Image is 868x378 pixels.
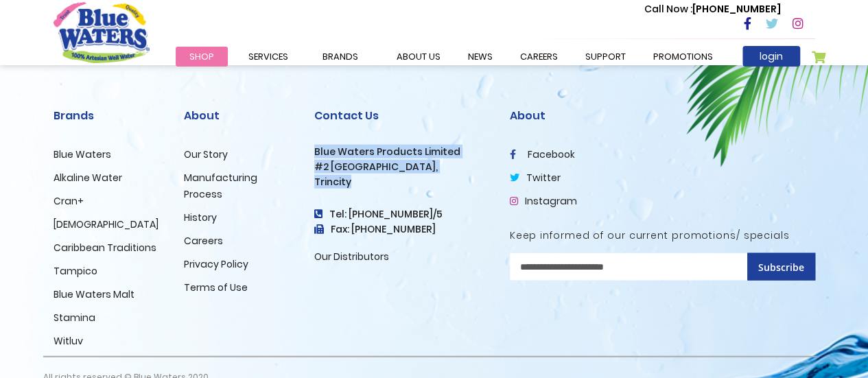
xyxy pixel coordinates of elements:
a: Witluv [54,334,83,348]
span: Brands [322,50,358,63]
h2: Contact Us [314,109,489,122]
a: twitter [510,171,561,185]
h5: Keep informed of our current promotions/ specials [510,230,815,241]
h3: #2 [GEOGRAPHIC_DATA], [314,161,489,173]
span: Shop [189,50,214,63]
a: Our Distributors [314,250,389,263]
a: Caribbean Traditions [54,241,156,255]
a: Promotions [640,47,727,67]
span: Subscribe [758,261,804,274]
a: Terms of Use [184,281,248,294]
a: Blue Waters Malt [54,287,134,301]
p: [PHONE_NUMBER] [644,2,781,16]
a: careers [506,47,572,67]
a: facebook [510,147,575,161]
h4: Tel: [PHONE_NUMBER]/5 [314,209,489,220]
h3: Trincity [314,176,489,188]
h2: Brands [54,109,163,122]
h2: About [184,109,294,122]
a: [DEMOGRAPHIC_DATA] [54,217,159,231]
a: Privacy Policy [184,257,248,271]
a: support [572,47,640,67]
button: Subscribe [747,253,815,281]
h2: About [510,109,815,122]
a: Cran+ [54,194,84,208]
span: Services [248,50,288,63]
a: Careers [184,234,223,248]
a: Blue Waters [54,147,111,161]
a: Manufacturing Process [184,171,257,201]
a: Alkaline Water [54,171,122,185]
a: login [742,46,800,67]
h3: Fax: [PHONE_NUMBER] [314,224,489,235]
a: Stamina [54,311,95,324]
a: Our Story [184,147,228,161]
a: about us [383,47,454,67]
a: Tampico [54,264,97,278]
h3: Blue Waters Products Limited [314,146,489,158]
a: News [454,47,506,67]
span: Call Now : [644,2,692,16]
a: History [184,211,217,224]
a: store logo [54,2,150,62]
a: Instagram [510,194,577,208]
